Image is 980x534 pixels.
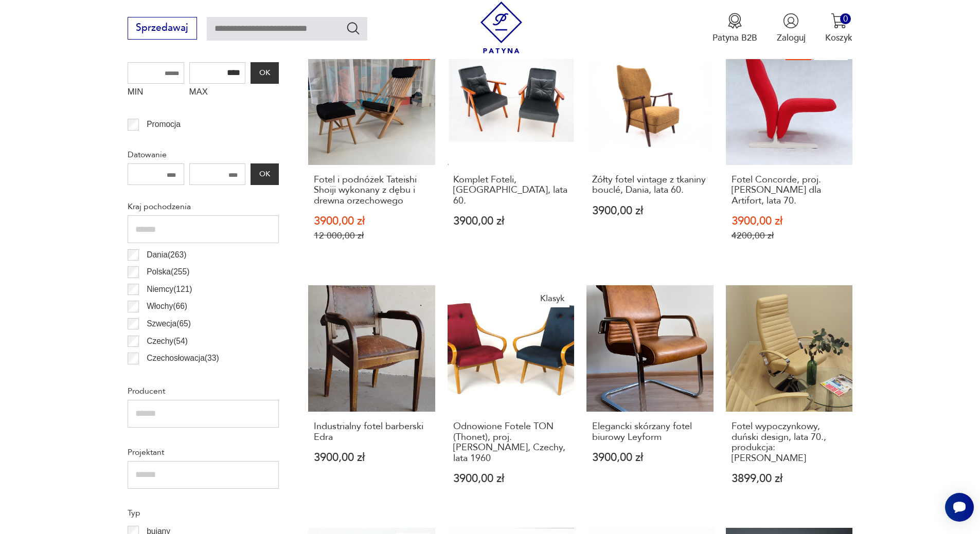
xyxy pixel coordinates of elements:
[128,84,184,103] label: MIN
[453,216,569,227] p: 3900,00 zł
[147,283,192,296] p: Niemcy ( 121 )
[712,13,757,44] button: Patyna B2B
[128,17,197,40] button: Sprzedawaj
[840,13,851,24] div: 0
[592,206,708,216] p: 3900,00 zł
[147,265,189,279] p: Polska ( 255 )
[147,118,181,131] p: Promocja
[777,32,806,44] p: Zaloguj
[732,230,847,241] p: 4200,00 zł
[128,200,279,213] p: Kraj pochodzenia
[128,25,197,33] a: Sprzedawaj
[314,230,430,241] p: 12 000,00 zł
[777,13,806,44] button: Zaloguj
[251,62,278,84] button: OK
[147,369,195,382] p: Norwegia ( 26 )
[147,335,188,348] p: Czechy ( 54 )
[308,38,435,265] a: SaleFotel i podnóżek Tateishi Shoiji wykonany z dębu i drewna orzechowegoFotel i podnóżek Tateish...
[308,285,435,508] a: Industrialny fotel barberski EdraIndustrialny fotel barberski Edra3900,00 zł
[128,446,279,459] p: Projektant
[831,13,847,29] img: Ikona koszyka
[128,384,279,398] p: Producent
[726,38,853,265] a: SaleKlasykFotel Concorde, proj. Pierre Paulin dla Artifort, lata 70.Fotel Concorde, proj. [PERSON...
[453,473,569,484] p: 3900,00 zł
[727,13,743,29] img: Ikona medalu
[346,21,361,35] button: Szukaj
[592,452,708,463] p: 3900,00 zł
[251,163,278,185] button: OK
[732,175,847,206] h3: Fotel Concorde, proj. [PERSON_NAME] dla Artifort, lata 70.
[726,285,853,508] a: Fotel wypoczynkowy, duński design, lata 70., produkcja: BoConceptFotel wypoczynkowy, duński desig...
[314,175,430,206] h3: Fotel i podnóżek Tateishi Shoiji wykonany z dębu i drewna orzechowego
[592,421,708,443] h3: Elegancki skórzany fotel biurowy Leyform
[128,148,279,161] p: Datowanie
[586,285,714,508] a: Elegancki skórzany fotel biurowy LeyformElegancki skórzany fotel biurowy Leyform3900,00 zł
[712,13,757,44] a: Ikona medaluPatyna B2B
[314,216,430,227] p: 3900,00 zł
[712,32,757,44] p: Patyna B2B
[825,32,852,44] p: Koszyk
[592,175,708,196] h3: Żółty fotel vintage z tkaniny bouclé, Dania, lata 60.
[314,421,430,443] h3: Industrialny fotel barberski Edra
[783,13,799,29] img: Ikonka użytkownika
[732,216,847,227] p: 3900,00 zł
[448,285,575,508] a: KlasykOdnowione Fotele TON (Thonet), proj. Jaroslav Smidek, Czechy, lata 1960Odnowione Fotele TON...
[147,248,186,262] p: Dania ( 263 )
[189,84,246,103] label: MAX
[586,38,714,265] a: Żółty fotel vintage z tkaniny bouclé, Dania, lata 60.Żółty fotel vintage z tkaniny bouclé, Dania,...
[732,421,847,464] h3: Fotel wypoczynkowy, duński design, lata 70., produkcja: [PERSON_NAME]
[945,493,974,522] iframe: Smartsupp widget button
[453,421,569,464] h3: Odnowione Fotele TON (Thonet), proj. [PERSON_NAME], Czechy, lata 1960
[448,38,575,265] a: Komplet Foteli, Polska, lata 60.Komplet Foteli, [GEOGRAPHIC_DATA], lata 60.3900,00 zł
[147,300,187,313] p: Włochy ( 66 )
[475,2,527,53] img: Patyna - sklep z meblami i dekoracjami vintage
[732,473,847,484] p: 3899,00 zł
[314,452,430,463] p: 3900,00 zł
[453,175,569,206] h3: Komplet Foteli, [GEOGRAPHIC_DATA], lata 60.
[128,506,279,520] p: Typ
[147,317,191,330] p: Szwecja ( 65 )
[147,352,219,365] p: Czechosłowacja ( 33 )
[825,13,852,44] button: 0Koszyk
